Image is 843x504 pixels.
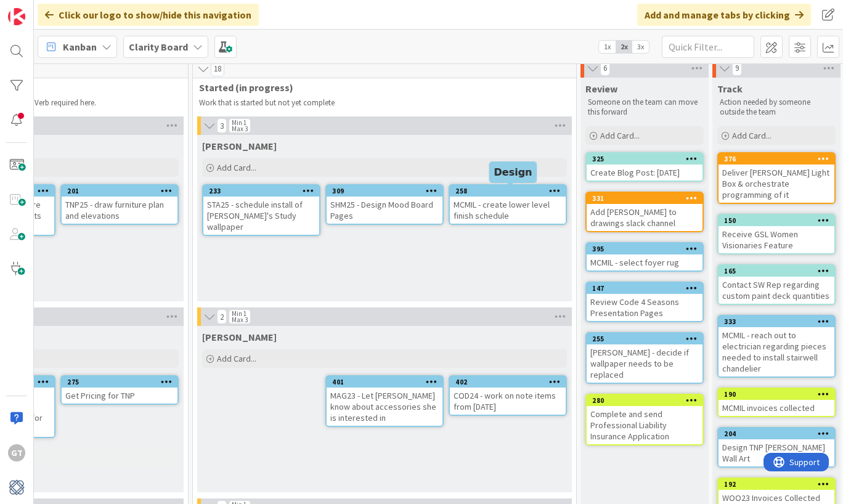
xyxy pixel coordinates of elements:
div: 255 [592,335,702,343]
div: Max 3 [232,126,248,132]
div: 402 [450,376,566,388]
span: Track [717,83,743,95]
div: 233STA25 - schedule install of [PERSON_NAME]'s Study wallpaper [203,185,319,235]
div: 333MCMIL - reach out to electrician regarding pieces needed to install stairwell chandelier [719,316,834,376]
span: 2 [217,309,227,324]
span: Add Card... [600,130,640,141]
div: Deliver [PERSON_NAME] Light Box & orchestrate programming of it [719,165,834,203]
span: 2x [616,41,632,53]
div: 192 [719,479,834,490]
div: SHM25 - Design Mood Board Pages [327,197,442,224]
div: 258 [450,185,566,197]
div: 395MCMIL - select foyer rug [587,243,702,270]
div: 255 [587,333,702,344]
div: 190 [719,389,834,400]
span: 3 [217,118,227,133]
a: 333MCMIL - reach out to electrician regarding pieces needed to install stairwell chandelier [717,315,836,378]
div: TNP25 - draw furniture plan and elevations [62,197,177,224]
div: 201 [67,187,177,195]
div: 233 [209,187,319,195]
span: 9 [732,61,742,76]
a: 376Deliver [PERSON_NAME] Light Box & orchestrate programming of it [717,152,836,204]
div: 165 [719,266,834,277]
a: 401MAG23 - Let [PERSON_NAME] know about accessories she is interested in [325,375,444,427]
div: 147Review Code 4 Seasons Presentation Pages [587,283,702,321]
a: 309SHM25 - Design Mood Board Pages [325,184,444,225]
span: 1x [599,41,616,53]
span: Started (in progress) [199,81,561,94]
span: 3x [632,41,649,53]
div: Click our logo to show/hide this navigation [38,4,259,26]
div: COD24 - work on note items from [DATE] [450,388,566,415]
a: 165Contact SW Rep regarding custom paint deck quantities [717,264,836,305]
div: 333 [719,316,834,327]
div: 331 [587,193,702,204]
p: Action needed by someone outside the team [720,97,833,118]
div: 190 [724,390,834,399]
b: Clarity Board [129,41,188,53]
div: 190MCMIL invoices collected [719,389,834,416]
a: 280Complete and send Professional Liability Insurance Application [585,394,704,445]
div: Contact SW Rep regarding custom paint deck quantities [719,277,834,304]
div: 333 [724,317,834,326]
div: 280 [587,395,702,406]
div: 331 [592,194,702,203]
h5: Design [494,166,532,178]
a: 147Review Code 4 Seasons Presentation Pages [585,282,704,322]
span: Support [26,2,56,17]
a: 395MCMIL - select foyer rug [585,242,704,272]
span: Lisa T. [202,331,277,343]
div: 201 [62,185,177,197]
a: 402COD24 - work on note items from [DATE] [449,375,567,416]
span: Gina [202,140,277,152]
a: 325Create Blog Post: [DATE] [585,152,704,182]
div: 147 [587,283,702,294]
div: 150 [724,216,834,225]
img: avatar [8,479,25,496]
div: 331Add [PERSON_NAME] to drawings slack channel [587,193,702,231]
input: Quick Filter... [662,36,754,58]
div: 275 [67,378,177,386]
a: 233STA25 - schedule install of [PERSON_NAME]'s Study wallpaper [202,184,320,236]
img: Visit kanbanzone.com [8,8,25,25]
div: 401 [327,376,442,388]
div: GT [8,444,25,461]
div: MCMIL - create lower level finish schedule [450,197,566,224]
a: 331Add [PERSON_NAME] to drawings slack channel [585,192,704,232]
div: 275 [62,376,177,388]
div: 376 [724,155,834,163]
div: 376Deliver [PERSON_NAME] Light Box & orchestrate programming of it [719,153,834,203]
div: 325 [592,155,702,163]
a: 150Receive GSL Women Visionaries Feature [717,214,836,254]
div: 204 [724,429,834,438]
div: 325Create Blog Post: [DATE] [587,153,702,181]
div: MCMIL - select foyer rug [587,254,702,270]
span: Review [585,83,617,95]
a: 204Design TNP [PERSON_NAME] Wall Art [717,427,836,468]
span: Add Card... [217,353,256,364]
div: 309 [327,185,442,197]
div: 255[PERSON_NAME] - decide if wallpaper needs to be replaced [587,333,702,383]
div: Min 1 [232,311,246,317]
div: 395 [587,243,702,254]
a: 275Get Pricing for TNP [60,375,179,405]
div: 204Design TNP [PERSON_NAME] Wall Art [719,428,834,466]
div: 376 [719,153,834,165]
div: 165Contact SW Rep regarding custom paint deck quantities [719,266,834,304]
div: 402COD24 - work on note items from [DATE] [450,376,566,415]
a: 201TNP25 - draw furniture plan and elevations [60,184,179,225]
div: 401MAG23 - Let [PERSON_NAME] know about accessories she is interested in [327,376,442,426]
div: STA25 - schedule install of [PERSON_NAME]'s Study wallpaper [203,197,319,235]
div: 280 [592,396,702,405]
p: Work that is started but not yet complete [199,98,570,108]
div: 401 [332,378,442,386]
div: Review Code 4 Seasons Presentation Pages [587,294,702,321]
a: 255[PERSON_NAME] - decide if wallpaper needs to be replaced [585,332,704,384]
div: 402 [455,378,566,386]
span: Add Card... [217,162,256,173]
div: 204 [719,428,834,439]
div: 150Receive GSL Women Visionaries Feature [719,215,834,253]
div: 309SHM25 - Design Mood Board Pages [327,185,442,224]
div: 395 [592,245,702,253]
a: 258MCMIL - create lower level finish schedule [449,184,567,225]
